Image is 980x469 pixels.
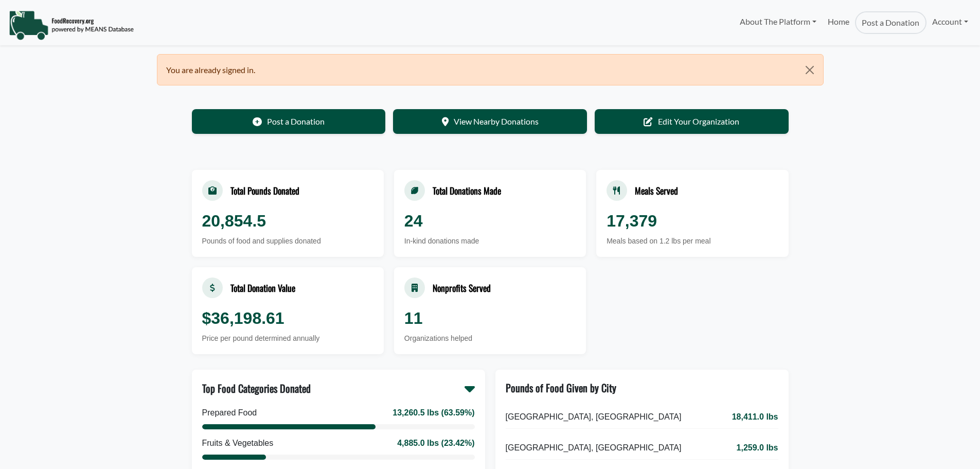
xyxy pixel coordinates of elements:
div: Top Food Categories Donated [202,380,311,396]
div: 17,379 [607,209,778,233]
div: Meals Served [635,184,678,197]
span: 18,411.0 lbs [732,411,778,423]
div: Pounds of food and supplies donated [202,236,373,247]
div: Total Donation Value [230,281,295,294]
span: [GEOGRAPHIC_DATA], [GEOGRAPHIC_DATA] [506,442,682,454]
a: Home [822,11,855,34]
div: Total Donations Made [433,184,501,197]
a: Post a Donation [192,109,386,134]
a: Post a Donation [855,11,926,34]
div: 24 [404,209,576,233]
img: NavigationLogo_FoodRecovery-91c16205cd0af1ed486a0f1a7774a6544ea792ac00100771e7dd3ec7c0e58e41.png [9,10,134,41]
div: 13,260.5 lbs (63.59%) [393,407,474,419]
div: 11 [404,306,576,331]
div: You are already signed in. [157,54,824,85]
div: Total Pounds Donated [230,184,299,197]
div: Organizations helped [404,333,576,344]
a: View Nearby Donations [393,109,587,134]
button: Close [796,55,823,85]
a: Edit Your Organization [595,109,789,134]
div: $36,198.61 [202,306,373,331]
div: Meals based on 1.2 lbs per meal [607,236,778,247]
a: About The Platform [734,11,822,32]
a: Account [926,11,974,32]
div: Pounds of Food Given by City [506,380,616,395]
span: [GEOGRAPHIC_DATA], [GEOGRAPHIC_DATA] [506,411,682,423]
div: 4,885.0 lbs (23.42%) [397,437,474,449]
div: Prepared Food [202,407,257,419]
span: 1,259.0 lbs [737,442,778,454]
div: Price per pound determined annually [202,333,373,344]
div: Fruits & Vegetables [202,437,274,449]
div: 20,854.5 [202,209,373,233]
div: In-kind donations made [404,236,576,247]
div: Nonprofits Served [433,281,491,294]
